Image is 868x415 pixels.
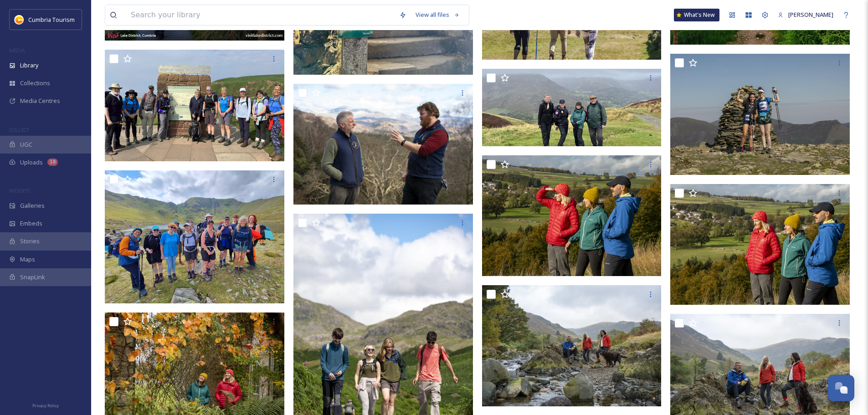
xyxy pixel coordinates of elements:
[773,6,838,24] a: [PERSON_NAME]
[482,69,663,147] img: HH-Header-01.jpg
[20,79,50,87] span: Collections
[9,187,30,194] span: WIDGETS
[20,273,45,282] span: SnapLink
[9,47,25,54] span: MEDIA
[32,403,59,409] span: Privacy Policy
[32,400,59,410] a: Privacy Policy
[15,15,24,24] img: images.jpg
[20,97,60,105] span: Media Centres
[482,285,663,406] img: 20241015_PaulMitchell_CUMBRIATOURISM_Glenridding_-18.jpg
[20,219,42,228] span: Embeds
[674,9,719,21] a: What's New
[670,54,852,175] img: Keswick Mountain Festival (23).jpg
[828,375,854,401] button: Open Chat
[411,6,464,24] a: View all files
[28,15,75,24] span: Cumbria Tourism
[20,255,35,264] span: Maps
[105,170,286,303] img: Swim the Lakes (4).jpg
[105,50,286,161] img: Coast to Coast Packhorse & Sherpa Van ext_1746803120.034622_info@phsv.co.uk-PHSV.png
[126,5,395,25] input: Search your library
[293,84,475,205] img: CUMBRIATOURISM_250313_PaulMitchell_MuncasterCastle-77.jpg
[20,237,40,246] span: Stories
[9,126,29,133] span: COLLECT
[20,61,38,70] span: Library
[20,140,32,149] span: UGC
[20,158,43,167] span: Uploads
[670,184,852,305] img: 20241017_PaulMitchell_CUMBRIATOURISM_LowtherCastle_Askham_-201.jpg
[20,201,45,210] span: Galleries
[482,155,663,277] img: 20241017_PaulMitchell_CUMBRIATOURISM_LowtherCastle_Askham_-199.jpg
[788,10,833,19] span: [PERSON_NAME]
[47,159,58,166] div: 18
